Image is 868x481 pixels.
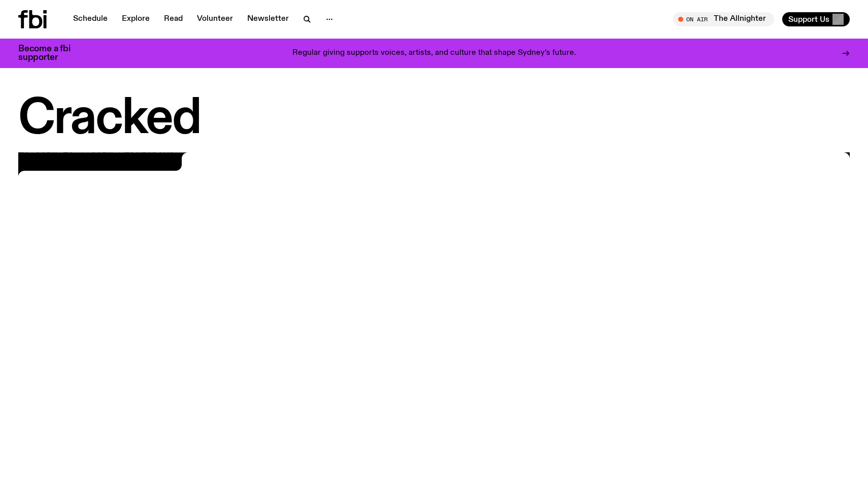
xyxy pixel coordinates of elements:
[116,12,156,26] a: Explore
[788,15,829,24] span: Support Us
[158,12,189,26] a: Read
[67,12,114,26] a: Schedule
[241,12,295,26] a: Newsletter
[18,97,850,142] h1: Cracked
[292,49,576,58] p: Regular giving supports voices, artists, and culture that shape Sydney’s future.
[18,45,83,62] h3: Become a fbi supporter
[191,12,239,26] a: Volunteer
[782,12,850,26] button: Support Us
[673,12,774,26] button: On AirThe Allnighter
